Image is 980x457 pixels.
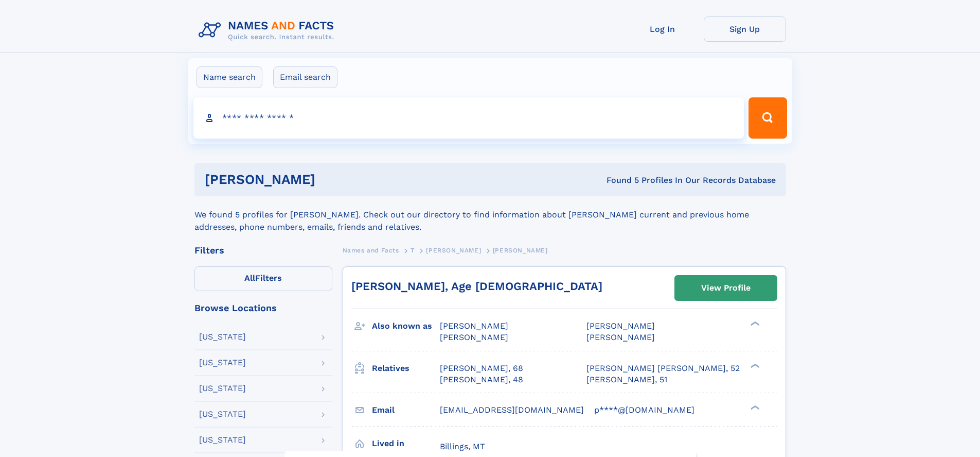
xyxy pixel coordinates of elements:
img: Logo Names and Facts [194,16,343,44]
span: [PERSON_NAME] [440,332,508,342]
span: Billings, MT [440,442,485,451]
div: ❯ [748,404,760,411]
span: [PERSON_NAME] [440,321,508,331]
a: [PERSON_NAME], 48 [440,374,523,385]
input: search input [193,97,744,139]
span: [PERSON_NAME] [586,332,655,342]
a: [PERSON_NAME] [PERSON_NAME], 52 [586,363,740,374]
h3: Relatives [372,360,440,377]
h3: Also known as [372,317,440,335]
div: ❯ [748,320,760,327]
div: [US_STATE] [199,436,246,444]
label: Email search [273,66,337,88]
div: [US_STATE] [199,410,246,418]
a: [PERSON_NAME], 51 [586,374,667,385]
a: Log In [621,16,704,42]
span: [PERSON_NAME] [493,247,548,254]
a: Names and Facts [343,244,399,257]
div: We found 5 profiles for [PERSON_NAME]. Check out our directory to find information about [PERSON_... [194,196,786,233]
a: View Profile [675,276,777,300]
div: [US_STATE] [199,359,246,367]
div: ❯ [748,362,760,369]
label: Filters [194,266,332,291]
div: Browse Locations [194,303,332,313]
div: Found 5 Profiles In Our Records Database [461,175,776,186]
a: [PERSON_NAME], 68 [440,363,523,374]
div: Filters [194,246,332,255]
button: Search Button [749,97,787,139]
span: [EMAIL_ADDRESS][DOMAIN_NAME] [440,405,584,415]
div: [US_STATE] [199,333,246,341]
h3: Lived in [372,435,440,452]
span: [PERSON_NAME] [586,321,655,331]
a: [PERSON_NAME] [426,244,481,257]
label: Name search [197,66,262,88]
span: [PERSON_NAME] [426,247,481,254]
span: All [244,273,255,283]
h3: Email [372,401,440,419]
a: T [411,244,415,257]
span: T [411,247,415,254]
div: View Profile [701,276,751,300]
div: [US_STATE] [199,384,246,393]
a: [PERSON_NAME], Age [DEMOGRAPHIC_DATA] [351,280,602,293]
a: Sign Up [704,16,786,42]
h1: [PERSON_NAME] [205,173,461,186]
